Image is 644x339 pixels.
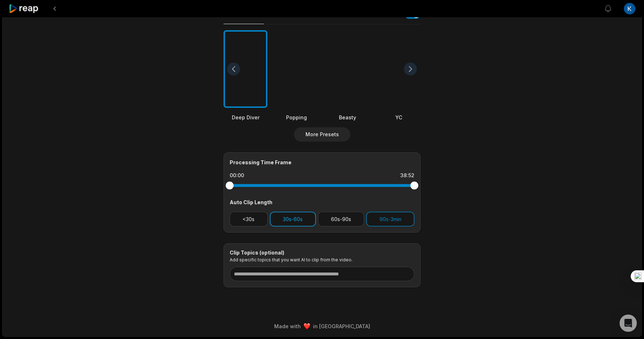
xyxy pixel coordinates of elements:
img: heart emoji [304,323,310,330]
div: Auto Clip Length [230,198,414,206]
div: 00:00 [230,172,244,179]
button: 60s-90s [318,212,364,226]
div: Popping [275,114,318,121]
div: Clip Topics (optional) [230,249,414,256]
div: Open Intercom Messenger [620,315,637,332]
div: Beasty [326,114,369,121]
div: 38:52 [400,172,414,179]
img: one_i.png [634,272,642,280]
div: Processing Time Frame [230,159,414,166]
button: 30s-60s [270,212,316,226]
p: Add specific topics that you want AI to clip from the video. [230,257,414,262]
button: 90s-3min [366,212,414,226]
div: Deep Diver [224,114,267,121]
button: <30s [230,212,268,226]
button: More Presets [294,127,350,142]
div: YC [377,114,420,121]
div: Made with in [GEOGRAPHIC_DATA] [9,322,635,330]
